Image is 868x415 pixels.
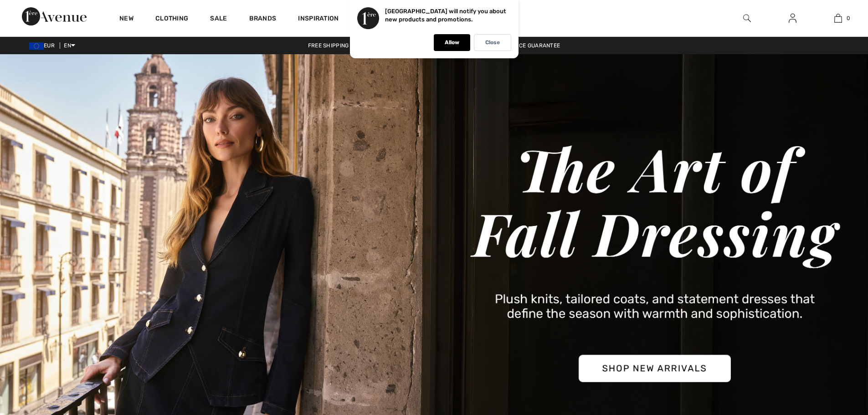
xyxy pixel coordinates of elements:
[743,13,751,24] img: search the website
[445,39,459,46] p: Allow
[301,42,420,49] a: Free shipping on orders over €130
[210,15,227,24] a: Sale
[29,42,58,49] span: EUR
[816,13,860,24] a: 0
[385,8,506,23] p: [GEOGRAPHIC_DATA] will notify you about new products and promotions.
[485,39,500,46] p: Close
[834,13,842,24] img: My Bag
[249,15,277,24] a: Brands
[298,15,339,24] span: Inspiration
[847,14,850,22] span: 0
[22,7,87,26] img: 1ère Avenue
[789,13,796,24] img: My Info
[155,15,188,24] a: Clothing
[119,15,134,24] a: New
[781,13,804,24] a: Sign In
[479,42,568,49] a: Lowest Price Guarantee
[64,42,75,49] span: EN
[29,42,44,50] img: Euro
